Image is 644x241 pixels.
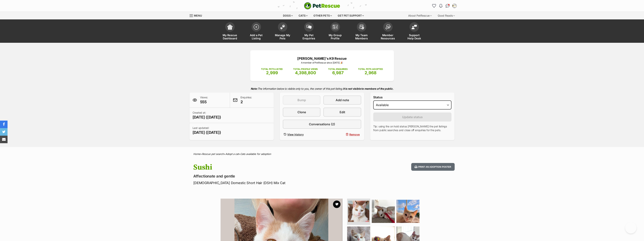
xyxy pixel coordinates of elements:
[280,24,285,29] img: manage-my-pets-icon-02211641906a0b7f246fdf0571729dbe1e7629f14944591b6c1af311fb30b64b.svg
[202,152,224,155] a: Rescue pet search
[221,34,238,40] span: My Rescue Dashboard
[193,115,221,120] span: [DATE] ([DATE])
[261,67,283,71] p: TOTAL PETS LISTED
[306,25,312,29] img: pet-enquiries-icon-7e3ad2cf08bfb03b45e93fb7055b45f3efa6380592205ae92323e6603595dc1f.svg
[333,25,338,29] img: group-profile-icon-3fa3cf56718a62981997c0bc7e787c4b2cf8bcc04b72c1350f741eb67cf2f40e.svg
[323,108,361,117] a: Edit
[193,152,200,155] a: Home
[373,96,452,99] label: Status
[336,98,349,102] span: Add note
[323,132,361,137] button: Remove
[283,132,320,137] a: View history
[375,20,401,43] a: Member Resources
[243,20,269,43] a: Add a Pet Listing
[333,200,341,208] button: favourite
[200,96,208,105] p: Views:
[349,132,360,136] span: Remove
[194,14,202,17] span: Menu
[254,24,259,30] img: add-pet-listing-icon-0afa8454b4691262ce3f59096e99ab1cd57d4a30225e0717b998d2c9b9846f56.svg
[431,3,457,9] ul: Account quick links
[280,12,295,19] div: Dogs
[379,34,396,40] span: Member Resources
[372,200,395,223] img: Photo of Sushi
[240,152,271,155] a: Cats available for adoption
[402,115,423,119] span: Update status
[240,99,252,105] span: 2
[240,96,252,105] p: Enquiries:
[283,120,361,129] a: Conversations (2)
[348,201,369,222] img: Photo of Sushi
[385,24,391,30] img: member-resources-icon-8e73f808a243e03378d46382f2149f9095a855e16c252ad45f914b54edf8863c.svg
[266,70,278,75] span: 2,999
[269,20,296,43] a: Manage My Pets
[453,4,456,8] img: Merna Karam profile pic
[365,70,376,75] span: 2,968
[323,96,361,105] a: Add note
[439,4,442,8] img: notifications-46538b983faf8c2785f20acdc204bb7945ddae34d4c08c2a6579f10ce5e182be.svg
[328,67,347,71] p: TOTAL ENQUIRIES
[322,20,348,43] a: My Group Profile
[332,70,344,75] span: 6,987
[625,222,636,233] iframe: Help Scout Beacon - Open
[297,110,306,114] span: Clone
[184,153,460,155] div: > > >
[190,12,205,19] a: Menu
[274,34,291,40] span: Manage My Pets
[256,56,388,61] p: [PERSON_NAME]'s K9 Rescue
[406,12,434,19] div: About PetRescue
[343,87,394,90] strong: It is not visible to members of the public.
[248,34,265,40] span: Add a Pet Listing
[435,12,457,19] div: Good Reads
[296,12,310,19] div: Cats
[311,12,335,19] div: Other pets
[309,122,335,126] span: Conversations (2)
[283,96,320,105] button: Bump
[451,3,457,9] button: My account
[217,20,243,43] a: My Rescue Dashboard
[193,130,221,135] span: [DATE] ([DATE])
[297,98,306,102] span: Bump
[193,111,221,120] p: Created at:
[251,87,258,90] strong: Note:
[293,67,318,71] p: TOTAL PROFILE VIEWS
[411,163,454,171] button: Print an adoption poster
[295,70,316,75] span: 4,398,800
[193,126,221,135] p: Last updated:
[445,3,451,9] a: Conversations
[335,12,366,19] div: Get pet support
[304,2,340,9] img: logo-cat-932fe2b9b8326f06289b0f2fb663e598f794de774fb13d1741a6617ecf9a85b4.svg
[190,85,455,93] p: The information below is visible only to you, the owner of this pet listing.
[327,34,344,40] span: My Group Profile
[193,163,352,172] h1: Sushi
[431,3,437,9] a: Favourites
[406,34,423,40] span: Support Help Desk
[373,125,452,132] p: Tip: using the on hold status [PERSON_NAME] the pet listings from public searches and close off e...
[193,174,352,179] p: Affectionate and gentle
[358,67,383,71] p: TOTAL PETS ADOPTED
[373,112,452,122] button: Update status
[401,20,427,43] a: Support Help Desk
[348,20,375,43] a: My Team Members
[300,34,317,40] span: My Pet Enquiries
[304,2,340,9] a: PetRescue
[412,25,417,29] img: help-desk-icon-fdf02630f3aa405de69fd3d07c3f3aa587a6932b1a1747fa1d2bba05be0121f9.svg
[200,99,208,105] span: 555
[193,180,352,185] p: [DEMOGRAPHIC_DATA] Domestic Short Hair (DSH) Mix Cat
[340,110,345,114] span: Edit
[359,24,364,29] img: team-members-icon-5396bd8760b3fe7c0b43da4ab00e1e3bb1a5d9ba89233759b79545d2d3fc5d0d.svg
[446,4,450,8] img: chat-41dd97257d64d25036548639549fe6c8038ab92f7586957e7f3b1b290dea8141.svg
[225,152,239,155] a: Adopt a cat
[396,200,419,223] img: Photo of Sushi
[438,3,444,9] button: Notifications
[287,132,304,136] span: View history
[296,20,322,43] a: My Pet Enquiries
[256,61,388,64] p: A member of PetRescue since [DATE] 🎉
[353,34,370,40] span: My Team Members
[283,108,320,117] a: Clone
[227,24,233,30] img: dashboard-icon-eb2f2d2d3e046f16d808141f083e7271f6b2e854fb5c12c21221c1fb7104beca.svg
